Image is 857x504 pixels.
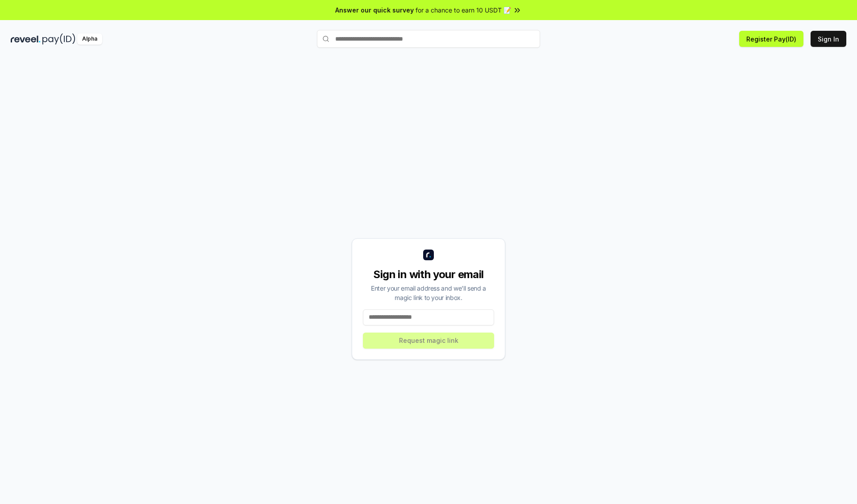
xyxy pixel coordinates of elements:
div: Enter your email address and we’ll send a magic link to your inbox. [363,283,494,302]
button: Register Pay(ID) [739,31,803,47]
span: for a chance to earn 10 USDT 📝 [416,5,511,15]
div: Alpha [77,33,102,45]
img: reveel_dark [11,33,41,45]
img: logo_small [423,250,434,260]
div: Sign in with your email [363,267,494,282]
span: Answer our quick survey [335,5,414,15]
img: pay_id [42,33,75,45]
button: Sign In [811,31,846,47]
